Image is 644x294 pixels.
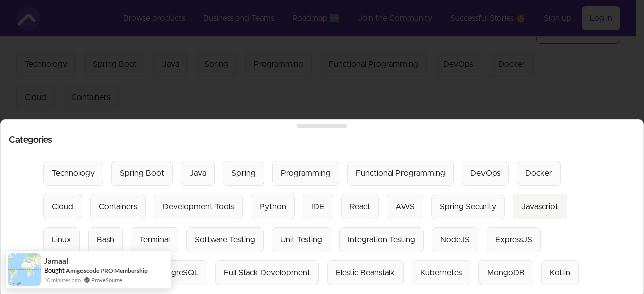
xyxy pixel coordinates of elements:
[52,234,71,246] div: Linux
[155,267,199,279] div: PostgreSQL
[350,201,370,213] div: React
[420,267,462,279] div: Kubernetes
[52,267,89,279] div: Databases
[52,201,73,213] div: Cloud
[525,167,552,179] div: Docker
[495,234,532,246] div: ExpressJS
[189,167,206,179] div: Java
[195,234,255,246] div: Software Testing
[336,267,395,279] div: Elestic Beanstalk
[120,167,164,179] div: Spring Boot
[440,234,470,246] div: NodeJS
[114,267,130,279] div: SQL
[9,136,635,145] h2: Categories
[470,167,500,179] div: DevOps
[550,267,570,279] div: Kotlin
[139,234,170,246] div: Terminal
[224,267,310,279] div: Full Stack Development
[521,201,558,213] div: Javascript
[163,201,234,213] div: Development Tools
[395,201,415,213] div: AWS
[231,167,256,179] div: Spring
[52,167,95,179] div: Technology
[311,201,325,213] div: IDE
[487,267,525,279] div: MongoDB
[440,201,496,213] div: Spring Security
[99,201,137,213] div: Containers
[97,234,114,246] div: Bash
[259,201,286,213] div: Python
[348,234,415,246] div: Integration Testing
[281,167,331,179] div: Programming
[356,167,445,179] div: Functional Programming
[280,234,323,246] div: Unit Testing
